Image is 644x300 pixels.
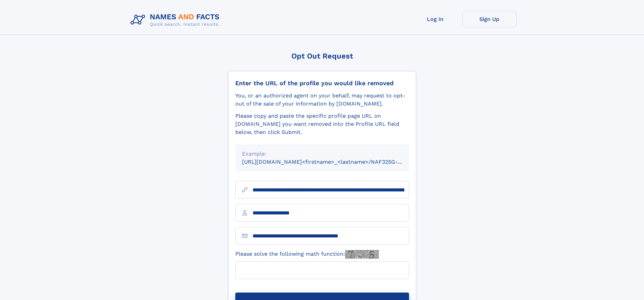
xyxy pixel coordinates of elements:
[242,150,402,158] div: Example:
[235,92,409,108] div: You, or an authorized agent on your behalf, may request to opt-out of the sale of your informatio...
[408,11,462,27] a: Log In
[235,250,379,259] label: Please solve the following math function:
[228,52,416,60] div: Opt Out Request
[235,79,409,87] div: Enter the URL of the profile you would like removed
[235,112,409,136] div: Please copy and paste the specific profile page URL on [DOMAIN_NAME] you want removed into the Pr...
[242,159,422,165] small: [URL][DOMAIN_NAME]<firstname>_<lastname>/NAF325G-xxxxxxxx
[128,11,225,29] img: Logo Names and Facts
[462,11,517,27] a: Sign Up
